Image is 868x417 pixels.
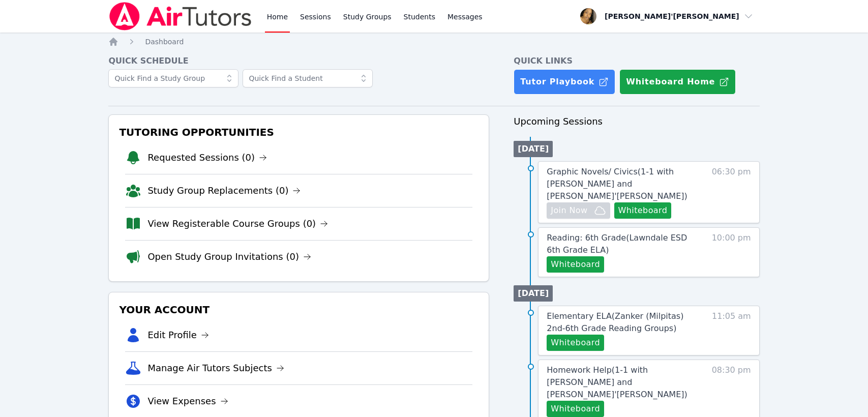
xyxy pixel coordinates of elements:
[145,38,184,46] span: Dashboard
[547,365,687,399] span: Homework Help ( 1-1 with [PERSON_NAME] and [PERSON_NAME]'[PERSON_NAME] )
[447,12,483,22] span: Messages
[514,69,615,95] a: Tutor Playbook
[547,335,604,351] button: Whiteboard
[108,55,489,67] h4: Quick Schedule
[712,364,751,417] span: 08:30 pm
[514,114,759,129] h3: Upcoming Sessions
[147,361,284,375] a: Manage Air Tutors Subjects
[547,401,604,417] button: Whiteboard
[514,141,553,157] li: [DATE]
[547,233,687,255] span: Reading: 6th Grade ( Lawndale ESD 6th Grade ELA )
[619,69,736,95] button: Whiteboard Home
[547,202,610,219] button: Join Now
[547,311,683,333] span: Elementary ELA ( Zanker (Milpitas) 2nd-6th Grade Reading Groups )
[243,69,373,87] input: Quick Find a Student
[147,217,328,231] a: View Registerable Course Groups (0)
[108,2,252,31] img: Air Tutors
[147,151,267,165] a: Requested Sessions (0)
[147,394,228,408] a: View Expenses
[547,256,604,273] button: Whiteboard
[117,301,481,319] h3: Your Account
[547,310,700,335] a: Elementary ELA(Zanker (Milpitas) 2nd-6th Grade Reading Groups)
[147,328,209,342] a: Edit Profile
[712,166,751,219] span: 06:30 pm
[147,250,311,264] a: Open Study Group Invitations (0)
[547,364,700,401] a: Homework Help(1-1 with [PERSON_NAME] and [PERSON_NAME]'[PERSON_NAME])
[117,123,481,141] h3: Tutoring Opportunities
[147,184,301,198] a: Study Group Replacements (0)
[514,285,553,302] li: [DATE]
[145,37,184,47] a: Dashboard
[108,69,238,87] input: Quick Find a Study Group
[514,55,759,67] h4: Quick Links
[547,232,700,256] a: Reading: 6th Grade(Lawndale ESD 6th Grade ELA)
[547,167,687,201] span: Graphic Novels/ Civics ( 1-1 with [PERSON_NAME] and [PERSON_NAME]'[PERSON_NAME] )
[712,232,751,273] span: 10:00 pm
[108,37,759,47] nav: Breadcrumb
[712,310,751,351] span: 11:05 am
[614,202,672,219] button: Whiteboard
[551,204,587,217] span: Join Now
[547,166,700,202] a: Graphic Novels/ Civics(1-1 with [PERSON_NAME] and [PERSON_NAME]'[PERSON_NAME])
